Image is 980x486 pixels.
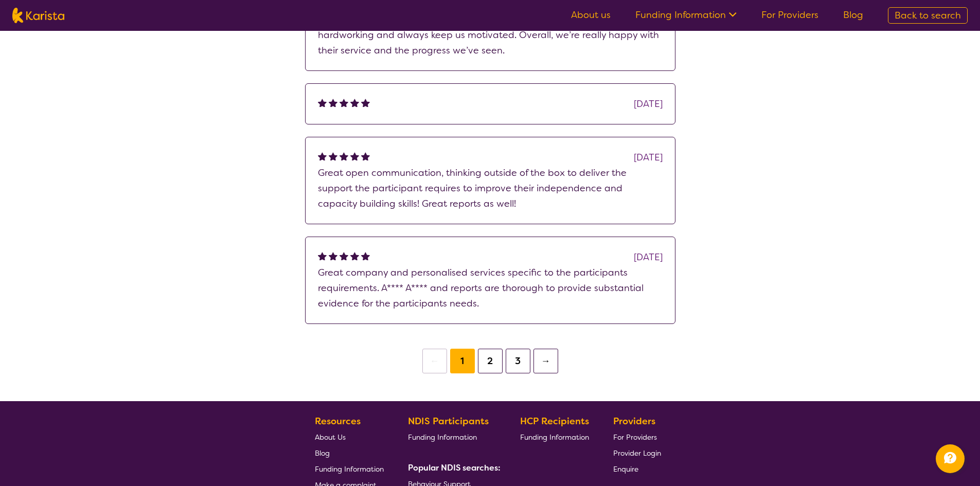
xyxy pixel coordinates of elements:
[520,429,589,445] a: Funding Information
[315,433,346,442] span: About Us
[613,448,661,458] span: Provider Login
[315,464,384,474] span: Funding Information
[450,349,475,373] button: 1
[634,96,663,112] div: [DATE]
[329,98,337,107] img: fullstar
[635,9,737,21] a: Funding Information
[340,251,348,260] img: fullstar
[318,251,327,260] img: fullstar
[408,462,501,473] b: Popular NDIS searches:
[408,429,496,445] a: Funding Information
[361,152,370,160] img: fullstar
[340,152,348,160] img: fullstar
[350,152,359,160] img: fullstar
[12,8,64,23] img: Karista logo
[634,150,663,165] div: [DATE]
[315,448,330,458] span: Blog
[340,98,348,107] img: fullstar
[613,464,638,474] span: Enquire
[520,415,589,427] b: HCP Recipients
[315,461,384,477] a: Funding Information
[350,98,359,107] img: fullstar
[634,249,663,265] div: [DATE]
[315,415,361,427] b: Resources
[318,265,663,311] p: Great company and personalised services specific to the participants requirements. A**** A**** an...
[315,429,384,445] a: About Us
[613,461,661,477] a: Enquire
[533,349,558,373] button: →
[888,7,968,24] a: Back to search
[361,98,370,107] img: fullstar
[613,415,655,427] b: Providers
[506,349,530,373] button: 3
[408,415,489,427] b: NDIS Participants
[350,251,359,260] img: fullstar
[408,433,477,442] span: Funding Information
[422,349,447,373] button: ←
[478,349,503,373] button: 2
[571,9,611,21] a: About us
[318,152,327,160] img: fullstar
[329,152,337,160] img: fullstar
[936,444,965,473] button: Channel Menu
[329,251,337,260] img: fullstar
[843,9,863,21] a: Blog
[895,9,961,22] span: Back to search
[318,165,663,211] p: Great open communication, thinking outside of the box to deliver the support the participant requ...
[761,9,818,21] a: For Providers
[315,445,384,461] a: Blog
[520,433,589,442] span: Funding Information
[318,98,327,107] img: fullstar
[613,433,657,442] span: For Providers
[361,251,370,260] img: fullstar
[613,429,661,445] a: For Providers
[613,445,661,461] a: Provider Login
